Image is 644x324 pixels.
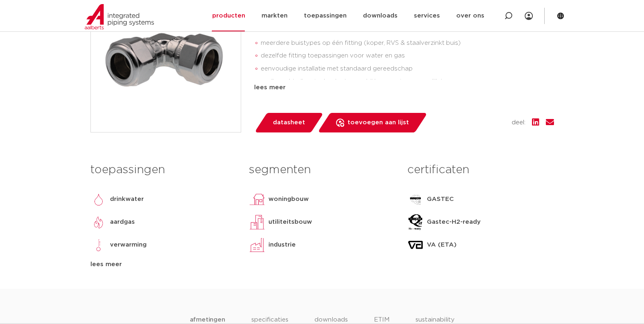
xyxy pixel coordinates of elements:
[254,113,323,132] a: datasheet
[268,240,296,250] p: industrie
[273,116,305,129] span: datasheet
[427,240,457,250] p: VA (ETA)
[110,194,144,204] p: drinkwater
[261,49,554,62] li: dezelfde fitting toepassingen voor water en gas
[407,191,424,207] img: GASTEC
[254,83,554,93] div: lees meer
[261,62,554,75] li: eenvoudige installatie met standaard gereedschap
[90,237,107,253] img: verwarming
[347,116,409,129] span: toevoegen aan lijst
[268,194,309,204] p: woningbouw
[261,37,554,50] li: meerdere buistypes op één fitting (koper, RVS & staalverzinkt buis)
[407,237,424,253] img: VA (ETA)
[90,260,237,269] div: lees meer
[249,162,395,178] h3: segmenten
[249,237,265,253] img: industrie
[407,214,424,230] img: Gastec-H2-ready
[407,162,554,178] h3: certificaten
[249,214,265,230] img: utiliteitsbouw
[427,194,454,204] p: GASTEC
[90,214,107,230] img: aardgas
[90,191,107,207] img: drinkwater
[90,162,237,178] h3: toepassingen
[512,118,525,128] span: deel:
[110,240,147,250] p: verwarming
[261,75,554,88] li: snelle verbindingstechnologie waarbij her-montage mogelijk is
[268,217,312,227] p: utiliteitsbouw
[249,191,265,207] img: woningbouw
[110,217,135,227] p: aardgas
[427,217,481,227] p: Gastec-H2-ready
